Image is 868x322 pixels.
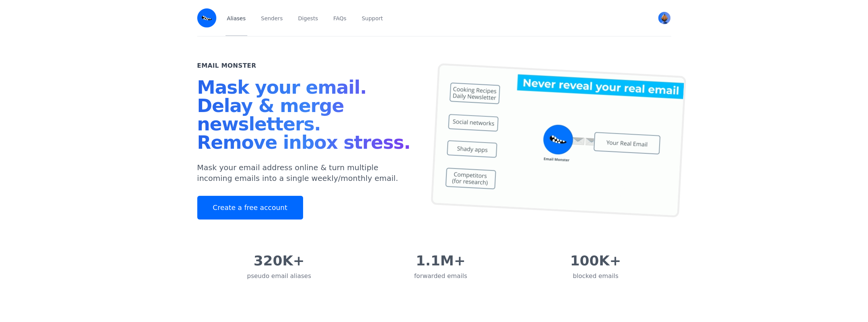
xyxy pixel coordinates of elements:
div: pseudo email aliases [247,272,311,281]
button: User menu [657,11,671,25]
h2: Email Monster [197,61,256,70]
div: 100K+ [570,253,621,268]
div: 320K+ [247,253,311,268]
p: Mask your email address online & turn multiple incoming emails into a single weekly/monthly email. [197,162,416,184]
a: Create a free account [197,196,303,220]
div: blocked emails [570,272,621,281]
h1: Mask your email. Delay & merge newsletters. Remove inbox stress. [197,78,416,154]
img: temp mail, free temporary mail, Temporary Email [430,63,686,218]
img: Email Monster [197,8,216,28]
div: forwarded emails [414,272,467,281]
img: Bob's Avatar [658,12,670,24]
div: 1.1M+ [414,253,467,268]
